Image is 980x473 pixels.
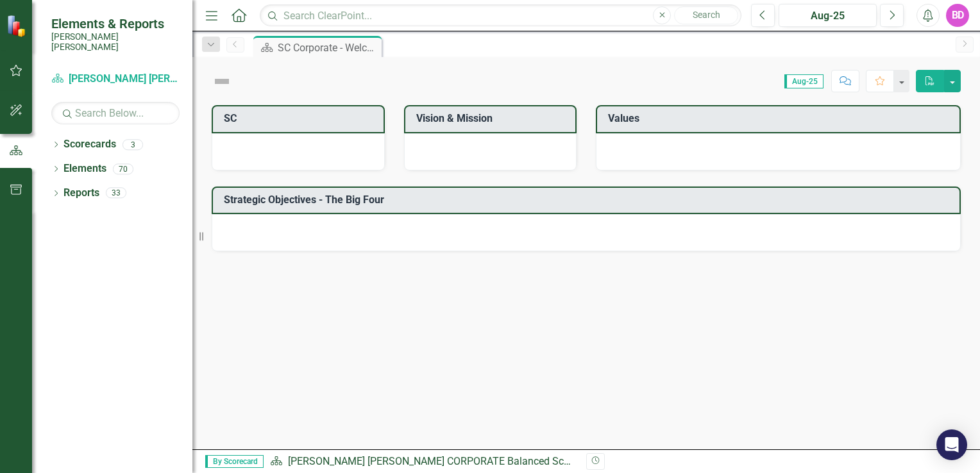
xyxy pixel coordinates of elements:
div: Open Intercom Messenger [936,429,967,460]
span: Aug-25 [784,74,824,88]
h3: Vision & Mission [416,113,570,124]
div: 33 [106,188,126,199]
img: Not Defined [212,71,232,92]
button: Search [674,6,738,24]
small: [PERSON_NAME] [PERSON_NAME] [51,31,180,53]
span: By Scorecard [205,455,264,468]
div: SC Corporate - Welcome to ClearPoint [278,40,378,56]
button: Aug-25 [779,4,877,27]
h3: Strategic Objectives - The Big Four [224,194,953,206]
span: Elements & Reports [51,16,180,31]
h3: SC [224,113,377,124]
a: [PERSON_NAME] [PERSON_NAME] CORPORATE Balanced Scorecard [51,72,180,87]
div: 70 [113,163,133,174]
input: Search ClearPoint... [260,4,741,27]
h3: Values [608,113,953,124]
div: » [270,454,577,469]
img: ClearPoint Strategy [6,14,30,37]
a: Reports [63,186,99,201]
input: Search Below... [51,102,180,124]
span: Search [693,10,720,20]
a: [PERSON_NAME] [PERSON_NAME] CORPORATE Balanced Scorecard [288,455,598,467]
div: Aug-25 [783,8,872,24]
a: Scorecards [63,137,116,152]
button: BD [946,4,969,27]
a: Elements [63,162,106,176]
div: 3 [122,139,143,150]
